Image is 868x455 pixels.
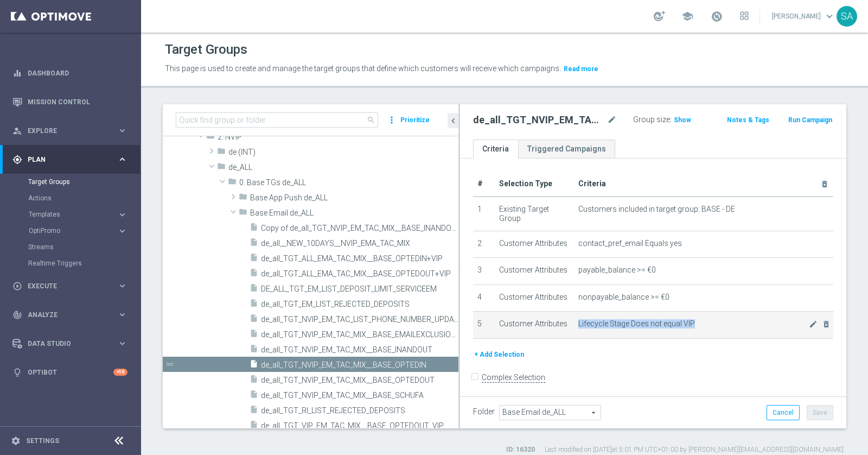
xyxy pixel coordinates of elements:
i: delete_forever [822,320,831,328]
td: 5 [473,312,495,339]
div: person_search Explore keyboard_arrow_right [12,127,128,135]
label: : [670,115,672,124]
i: chevron_left [448,116,458,126]
i: folder [206,131,215,144]
i: insert_drive_file [250,314,258,326]
i: keyboard_arrow_right [117,154,127,165]
label: Last modified on [DATE] at 5:01 PM UTC+01:00 by [PERSON_NAME][EMAIL_ADDRESS][DOMAIN_NAME] [545,445,844,454]
td: Customer Attributes [495,285,574,312]
i: folder [217,162,226,174]
span: Data Studio [28,340,117,347]
a: [PERSON_NAME]keyboard_arrow_down [771,8,837,24]
i: insert_drive_file [250,420,258,433]
div: +10 [113,369,127,376]
i: delete_forever [820,180,829,188]
div: Templates [29,211,117,218]
span: Execute [28,283,117,289]
td: Customer Attributes [495,312,574,339]
i: folder [217,147,226,159]
span: de_all_TGT_NVIP_EM_TAC_LIST_PHONE_NUMBER_UPDATE [261,315,458,324]
th: # [473,172,495,197]
a: Realtime Triggers [28,259,113,268]
i: mode_edit [809,320,818,328]
a: Optibot [28,358,113,387]
span: Analyze [28,312,117,318]
button: chevron_left [448,113,458,128]
span: Lifecycle Stage Does not equal VIP [578,319,809,328]
i: keyboard_arrow_right [117,338,127,349]
button: Read more [563,63,599,75]
div: Streams [28,239,140,255]
i: insert_drive_file [250,223,258,235]
h2: de_all_TGT_NVIP_EM_TAC_MIX__BASE_OPTEDIN [473,113,605,127]
th: Selection Type [495,172,574,197]
span: de_ALL [228,163,458,172]
i: gps_fixed [12,155,22,165]
span: Copy of de_all_TGT_NVIP_EM_TAC_MIX__BASE_INANDOUT [261,224,458,233]
span: Show [674,116,691,124]
td: 4 [473,285,495,312]
i: more_vert [386,112,397,128]
span: Base Email de_ALL [250,208,458,218]
i: keyboard_arrow_right [117,125,127,136]
td: Customer Attributes [495,231,574,258]
button: lightbulb Optibot +10 [12,368,128,377]
input: Quick find group or folder [176,112,378,128]
button: gps_fixed Plan keyboard_arrow_right [12,155,128,164]
div: Execute [12,281,117,291]
i: folder [228,177,237,189]
span: Base App Push de_ALL [250,193,458,203]
i: keyboard_arrow_right [117,281,127,291]
div: Analyze [12,310,117,320]
div: Optibot [12,358,127,387]
span: DE_ALL_TGT_EM_LIST_DEPOSIT_LIMIT_SERVICEEM [261,285,458,294]
a: Dashboard [28,59,127,87]
span: search [367,116,375,124]
div: Mission Control [12,87,127,116]
button: Run Campaign [787,114,833,126]
button: Notes & Tags [726,114,770,126]
span: contact_pref_email Equals yes [578,239,682,248]
span: nonpayable_balance >= €0 [578,293,669,302]
label: ID: 16320 [506,445,535,454]
button: Data Studio keyboard_arrow_right [12,339,128,348]
span: de_all_TGT_NVIP_EM_TAC_MIX__BASE_SCHUFA [261,391,458,400]
button: Save [807,405,833,420]
td: 2 [473,231,495,258]
button: Prioritize [399,113,431,128]
i: keyboard_arrow_right [117,226,127,236]
i: equalizer [12,68,22,78]
td: 3 [473,258,495,285]
span: school [681,10,693,22]
div: Explore [12,126,117,136]
button: Mission Control [12,98,128,106]
a: Criteria [473,140,518,159]
i: insert_drive_file [250,390,258,402]
span: de_all_TGT_NVIP_EM_TAC_MIX__BASE_INANDOUT [261,345,458,355]
i: mode_edit [607,113,617,127]
span: OptiPromo [29,227,106,234]
i: insert_drive_file [250,375,258,387]
button: Cancel [767,405,800,420]
span: de_all_TGT_EM_LIST_REJECTED_DEPOSITS [261,300,458,309]
h1: Target Groups [165,42,247,58]
span: Templates [29,211,106,218]
i: insert_drive_file [250,344,258,357]
button: Templates keyboard_arrow_right [28,210,128,219]
div: Dashboard [12,59,127,87]
i: insert_drive_file [250,405,258,418]
button: track_changes Analyze keyboard_arrow_right [12,311,128,319]
i: insert_drive_file [250,359,258,372]
label: Complex Selection [482,372,545,383]
button: equalizer Dashboard [12,69,128,78]
span: de_all_TGT_NVIP_EM_TAC_MIX__BASE_OPTEDIN [261,361,458,370]
i: settings [11,436,21,446]
span: Criteria [578,179,606,188]
div: OptiPromo [28,223,140,239]
span: Customers included in target group: BASE - DE [578,205,735,214]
